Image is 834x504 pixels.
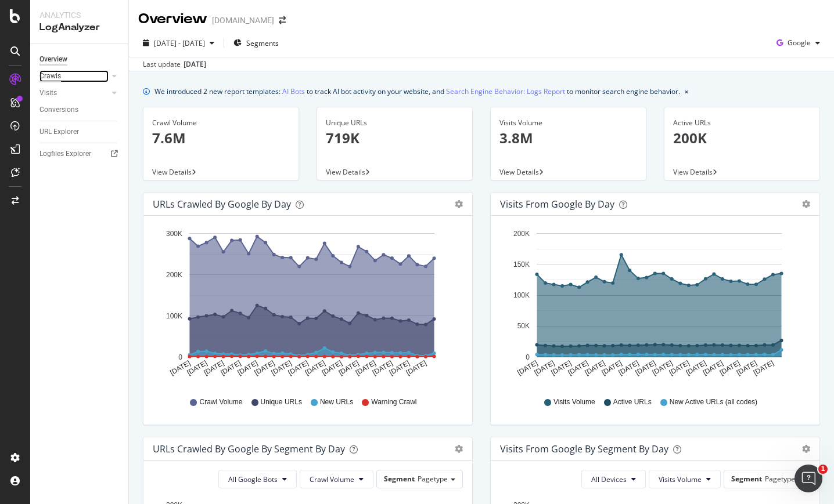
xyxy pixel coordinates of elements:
[166,230,182,238] text: 300K
[152,167,192,177] span: View Details
[682,83,691,100] button: close banner
[326,128,463,148] p: 719K
[802,445,810,453] div: gear
[39,53,67,66] div: Overview
[668,359,691,377] text: [DATE]
[731,474,762,484] span: Segment
[673,167,713,177] span: View Details
[685,359,708,377] text: [DATE]
[39,70,109,82] a: Crawls
[533,359,556,377] text: [DATE]
[39,87,109,99] a: Visits
[39,21,119,34] div: LogAnalyzer
[405,359,428,377] text: [DATE]
[371,397,416,407] span: Warning Crawl
[818,465,828,474] span: 1
[499,118,637,128] div: Visits Volume
[617,359,641,377] text: [DATE]
[566,359,589,377] text: [DATE]
[212,14,274,26] div: [DOMAIN_NAME]
[326,118,463,128] div: Unique URLs
[320,397,353,407] span: New URLs
[39,126,120,138] a: URL Explorer
[371,359,394,377] text: [DATE]
[513,230,530,238] text: 200K
[300,470,373,488] button: Crawl Volume
[202,359,225,377] text: [DATE]
[513,291,530,299] text: 100K
[218,470,297,488] button: All Google Bots
[613,397,652,407] span: Active URLs
[270,359,293,377] text: [DATE]
[634,359,657,377] text: [DATE]
[152,128,290,148] p: 7.6M
[39,70,61,82] div: Crawls
[304,359,327,377] text: [DATE]
[673,128,811,148] p: 200K
[143,85,820,97] div: info banner
[549,359,573,377] text: [DATE]
[795,465,822,492] iframe: Intercom live chat
[591,474,627,484] span: All Devices
[152,118,290,128] div: Crawl Volume
[384,474,415,484] span: Segment
[499,167,539,177] span: View Details
[166,271,182,279] text: 200K
[659,474,702,484] span: Visits Volume
[772,34,825,52] button: Google
[261,397,302,407] span: Unique URLs
[718,359,742,377] text: [DATE]
[649,470,721,488] button: Visits Volume
[601,359,624,377] text: [DATE]
[802,200,810,208] div: gear
[39,9,119,21] div: Analytics
[765,474,795,484] span: Pagetype
[236,359,260,377] text: [DATE]
[321,359,344,377] text: [DATE]
[168,359,192,377] text: [DATE]
[228,474,278,484] span: All Google Bots
[581,470,646,488] button: All Devices
[651,359,674,377] text: [DATE]
[178,353,182,361] text: 0
[138,9,207,29] div: Overview
[517,322,530,331] text: 50K
[166,312,182,320] text: 100K
[153,225,459,386] svg: A chart.
[138,34,219,52] button: [DATE] - [DATE]
[39,148,120,160] a: Logfiles Explorer
[553,397,595,407] span: Visits Volume
[584,359,607,377] text: [DATE]
[516,359,539,377] text: [DATE]
[39,126,79,138] div: URL Explorer
[279,16,286,24] div: arrow-right-arrow-left
[39,53,120,66] a: Overview
[500,198,614,210] div: Visits from Google by day
[229,34,283,52] button: Segments
[418,474,448,484] span: Pagetype
[455,445,463,453] div: gear
[455,200,463,208] div: gear
[670,397,757,407] span: New Active URLs (all codes)
[39,148,91,160] div: Logfiles Explorer
[246,38,279,48] span: Segments
[388,359,411,377] text: [DATE]
[526,353,530,361] text: 0
[39,104,78,116] div: Conversions
[752,359,775,377] text: [DATE]
[253,359,276,377] text: [DATE]
[143,59,206,70] div: Last update
[39,104,120,116] a: Conversions
[735,359,758,377] text: [DATE]
[153,443,345,455] div: URLs Crawled by Google By Segment By Day
[673,118,811,128] div: Active URLs
[500,225,806,386] svg: A chart.
[500,443,668,455] div: Visits from Google By Segment By Day
[354,359,378,377] text: [DATE]
[499,128,637,148] p: 3.8M
[199,397,242,407] span: Crawl Volume
[184,59,206,70] div: [DATE]
[513,260,530,269] text: 150K
[282,85,305,97] a: AI Bots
